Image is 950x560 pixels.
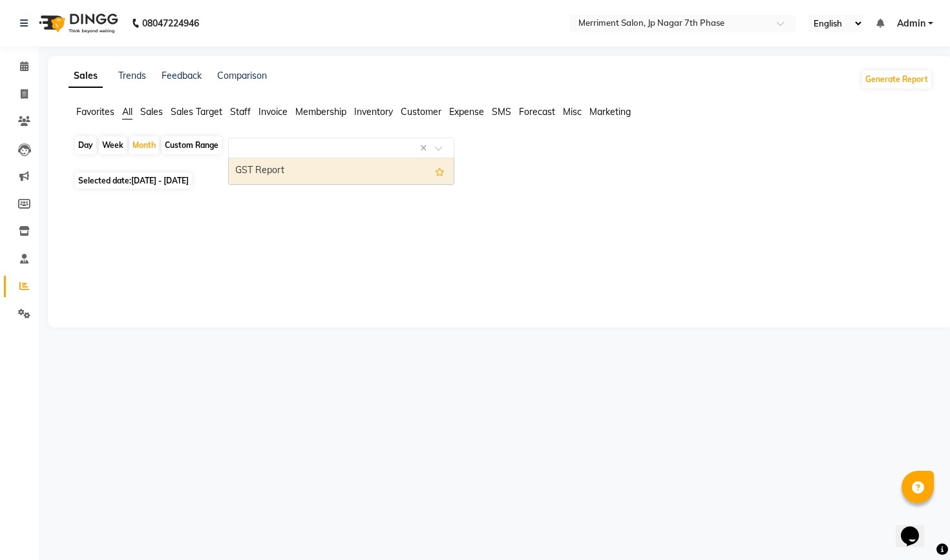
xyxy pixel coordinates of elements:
img: logo [33,5,121,41]
span: Sales Target [171,106,222,118]
a: Comparison [217,70,267,81]
iframe: chat widget [896,508,937,547]
span: Marketing [589,106,631,118]
div: Month [129,136,159,154]
div: GST Report [229,158,454,184]
button: Generate Report [862,70,931,88]
span: Admin [897,17,925,30]
div: Day [75,136,96,154]
span: SMS [492,106,511,118]
span: Add this report to Favorites List [435,163,445,179]
div: Custom Range [162,136,222,154]
span: Sales [140,106,163,118]
div: Week [99,136,127,154]
b: 08047224946 [142,5,199,41]
span: Forecast [519,106,555,118]
span: [DATE] - [DATE] [131,176,189,185]
span: Misc [563,106,582,118]
ng-dropdown-panel: Options list [228,158,454,185]
a: Trends [118,70,146,81]
span: Membership [295,106,346,118]
span: Clear all [420,141,431,155]
span: Selected date: [75,172,192,189]
span: Customer [401,106,441,118]
span: Favorites [76,106,114,118]
span: Invoice [259,106,288,118]
span: Expense [449,106,484,118]
span: All [122,106,132,118]
a: Sales [69,65,103,88]
a: Feedback [162,70,202,81]
span: Inventory [354,106,393,118]
span: Staff [230,106,251,118]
